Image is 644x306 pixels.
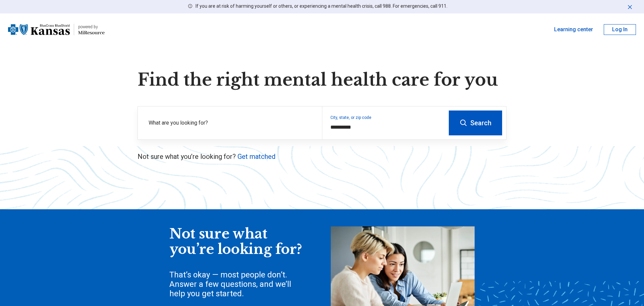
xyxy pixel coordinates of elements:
label: What are you looking for? [149,119,314,127]
h1: Find the right mental health care for you [138,70,506,90]
button: Dismiss [627,3,633,11]
p: Not sure what you’re looking for? [138,152,506,161]
a: Learning center [554,26,593,34]
a: Get matched [237,152,275,161]
p: If you are at risk of harming yourself or others, or experiencing a mental health crisis, call 98... [196,3,447,10]
div: Not sure what you’re looking for? [169,226,304,257]
div: powered by [78,24,105,30]
a: Blue Cross Blue Shield Kansaspowered by [8,21,105,38]
button: Log In [604,24,636,35]
img: Blue Cross Blue Shield Kansas [8,21,70,38]
button: Search [449,111,502,135]
div: That’s okay — most people don’t. Answer a few questions, and we’ll help you get started. [169,270,304,298]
